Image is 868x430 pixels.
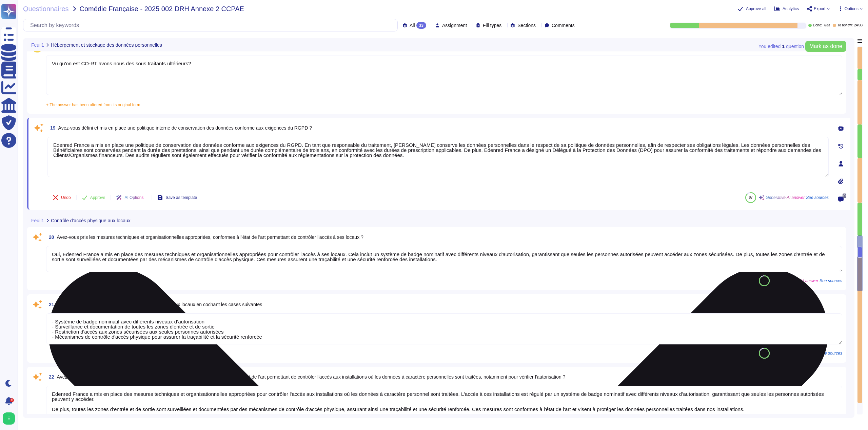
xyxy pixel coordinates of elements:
[483,23,501,28] span: Fill types
[820,279,842,283] span: See sources
[749,196,753,199] span: 87
[782,44,785,49] b: 1
[23,5,69,12] span: Questionnaires
[410,23,415,28] span: All
[51,218,131,223] span: Contrôle d'accès physique aux locaux
[738,6,766,12] button: Approve all
[46,246,842,272] textarea: Oui, Edenred France a mis en place des mesures techniques et organisationnelles appropriées pour ...
[46,235,54,240] span: 20
[746,7,766,11] span: Approve all
[46,313,842,344] textarea: - Système de badge nominatif avec différents niveaux d’autorisation - Surveillance et documentati...
[820,351,842,355] span: See sources
[552,23,575,28] span: Comments
[809,44,842,49] span: Mark as done
[27,19,397,31] input: Search by keywords
[31,43,44,47] span: Feuil1
[46,302,54,307] span: 21
[1,411,20,426] button: user
[774,6,799,12] button: Analytics
[51,43,162,47] span: Hébergement et stockage des données personnelles
[10,398,14,402] div: 9+
[416,22,426,29] div: 33
[46,386,842,422] textarea: Edenred France a mis en place des mesures techniques et organisationnelles appropriées pour contr...
[854,24,863,27] span: 24 / 33
[823,24,830,27] span: 7 / 33
[517,23,536,28] span: Sections
[80,5,244,12] span: Comédie Française - 2025 002 DRH Annexe 2 CCPAE
[47,126,56,130] span: 19
[3,412,15,425] img: user
[814,7,826,11] span: Export
[763,351,766,355] span: 80
[805,41,846,52] button: Mark as done
[47,137,829,177] textarea: Edenred France a mis en place une politique de conservation des données conforme aux exigences du...
[46,55,842,95] textarea: Vu qu'on est CO-RT avons nous des sous traitants ultérieurs?
[31,218,44,223] span: Feuil1
[46,375,54,379] span: 22
[783,7,799,11] span: Analytics
[845,7,859,11] span: Options
[843,194,846,198] span: 0
[46,103,140,107] span: + The answer has been altered from its original form
[758,44,804,49] span: You edited question
[837,24,853,27] span: To review:
[442,23,467,28] span: Assignment
[58,125,312,131] span: Avez-vous défini et mis en place une politique interne de conservation des données conforme aux e...
[813,24,822,27] span: Done:
[763,279,766,282] span: 86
